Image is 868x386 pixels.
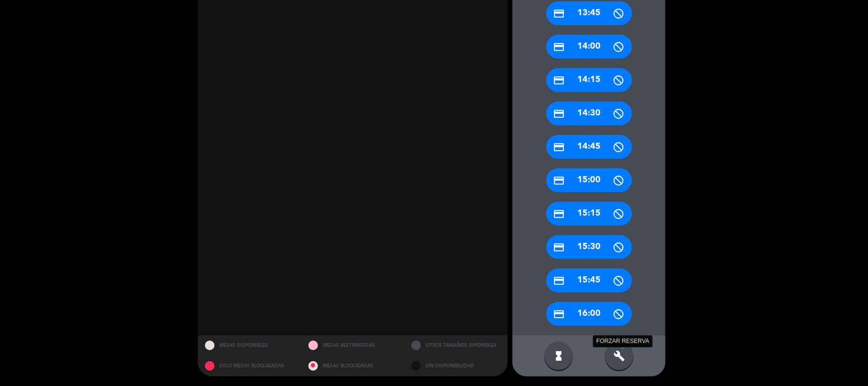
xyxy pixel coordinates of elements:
[613,350,625,362] i: build
[553,350,564,362] i: hourglass_full
[553,241,565,253] i: credit_card
[553,108,565,120] i: credit_card
[301,335,405,356] div: MESAS RESTRINGIDAS
[546,269,632,292] div: 15:45
[546,235,632,259] div: 15:30
[553,41,565,53] i: credit_card
[546,102,632,125] div: 14:30
[546,202,632,226] div: 15:15
[404,335,508,356] div: OTROS TAMAÑOS DIPONIBLES
[198,356,301,376] div: SOLO MESAS BLOQUEADAS
[553,8,565,20] i: credit_card
[553,74,565,86] i: credit_card
[553,275,565,287] i: credit_card
[553,175,565,187] i: credit_card
[546,68,632,92] div: 14:15
[553,141,565,153] i: credit_card
[404,356,508,376] div: SIN DISPONIBILIDAD
[546,1,632,25] div: 13:45
[546,35,632,59] div: 14:00
[593,335,653,347] div: FORZAR RESERVA
[553,308,565,320] i: credit_card
[301,356,405,376] div: MESAS BLOQUEADAS
[546,302,632,326] div: 16:00
[553,208,565,220] i: credit_card
[198,335,301,356] div: MESAS DISPONIBLES
[546,168,632,192] div: 15:00
[546,135,632,159] div: 14:45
